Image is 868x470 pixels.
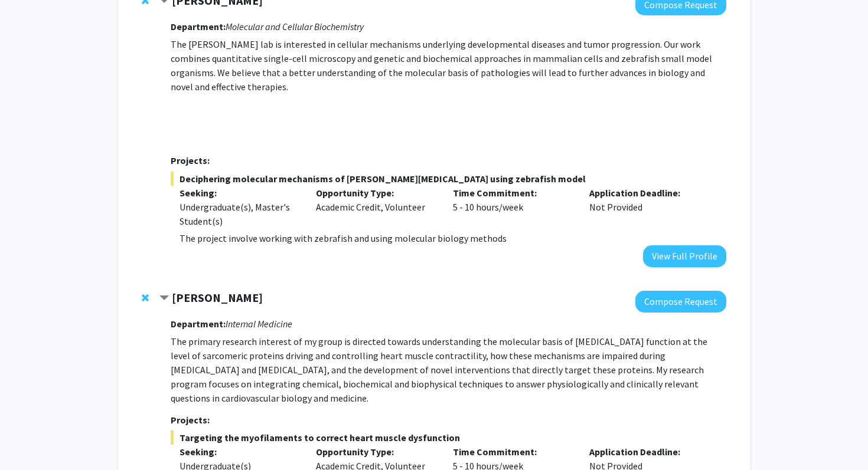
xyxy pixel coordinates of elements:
strong: Projects: [171,414,210,426]
p: Seeking: [180,186,299,200]
div: Academic Credit, Volunteer [307,186,444,228]
iframe: Chat [9,417,50,461]
p: Opportunity Type: [316,445,435,459]
span: Deciphering molecular mechanisms of [PERSON_NAME][MEDICAL_DATA] using zebrafish model [171,172,726,186]
strong: Department: [171,21,226,32]
p: The [PERSON_NAME] lab is interested in cellular mechanisms underlying developmental diseases and ... [171,37,726,94]
p: Seeking: [180,445,299,459]
p: Application Deadline: [589,445,709,459]
button: View Full Profile [643,245,726,267]
span: Remove Thomas Kampourakis from bookmarks [142,293,149,303]
i: Internal Medicine [226,318,292,330]
p: Application Deadline: [589,186,709,200]
p: Time Commitment: [453,186,572,200]
strong: Department: [171,318,226,330]
p: Time Commitment: [453,445,572,459]
div: 5 - 10 hours/week [444,186,581,228]
button: Compose Request to Thomas Kampourakis [635,291,726,313]
i: Molecular and Cellular Biochemistry [226,21,364,32]
div: Undergraduate(s), Master's Student(s) [180,200,299,228]
span: Contract Thomas Kampourakis Bookmark [159,294,169,303]
span: Targeting the myofilaments to correct heart muscle dysfunction [171,430,726,445]
p: The project involve working with zebrafish and using molecular biology methods [180,231,726,245]
strong: Projects: [171,155,210,166]
div: Not Provided [580,186,717,228]
p: Opportunity Type: [316,186,435,200]
p: The primary research interest of my group is directed towards understanding the molecular basis o... [171,334,726,405]
strong: [PERSON_NAME] [172,290,263,305]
